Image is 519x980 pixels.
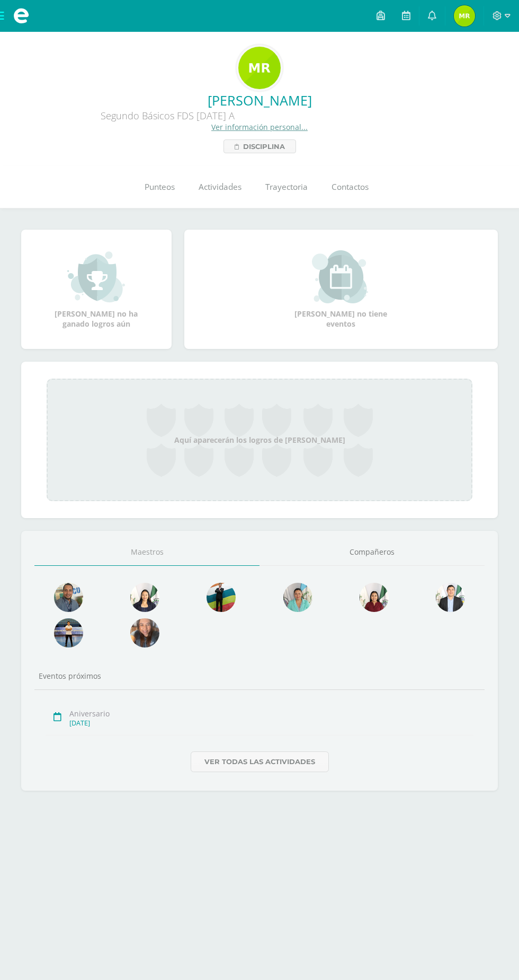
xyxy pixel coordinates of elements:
img: d53a6cbdd07aaf83c60ff9fb8bbf0950.png [130,618,159,647]
a: Punteos [132,166,186,208]
img: 46ef099bd72645d72f8d7e50f544f168.png [207,583,236,612]
div: [DATE] [69,719,473,728]
span: Contactos [332,181,369,192]
span: Trayectoria [265,181,308,192]
div: Segundo Básicos FDS [DATE] A [8,109,326,122]
img: 6be2b2835710ecb25b89c5d5d0c4e8a5.png [283,583,312,612]
a: Compañeros [259,539,485,566]
a: Trayectoria [253,166,319,208]
img: b3bb78f2859efdec110dbd94159887e1.png [360,583,389,612]
img: event_small.png [312,250,370,303]
img: achievement_small.png [67,250,125,303]
a: Maestros [34,539,259,566]
span: Punteos [145,181,175,192]
a: Ver información personal... [211,122,308,132]
a: Ver todas las actividades [191,751,329,772]
a: Actividades [186,166,253,208]
div: [PERSON_NAME] no tiene eventos [288,250,394,329]
a: [PERSON_NAME] [8,91,511,109]
img: 5fc49838d9f994429ee2c86e5d2362ce.png [454,5,475,27]
span: Actividades [199,181,241,192]
img: 2a9cd8ea090a6f309197e4b37344b400.png [238,47,281,89]
img: 62c276f9e5707e975a312ba56e3c64d5.png [54,618,83,647]
div: Aquí aparecerán los logros de [PERSON_NAME] [47,379,472,501]
div: Aniversario [69,708,473,719]
a: Contactos [319,166,380,208]
img: 068d160f17d47aae500bebc0d36e6d47.png [130,583,159,612]
img: f7327cb44b91aa114f2e153c7f37383d.png [54,583,83,612]
div: Eventos próximos [34,671,485,681]
a: Disciplina [223,139,296,153]
img: 2a5195d5bcc98d37e95be5160e929d36.png [436,583,465,612]
span: Disciplina [243,140,285,153]
div: [PERSON_NAME] no ha ganado logros aún [43,250,149,329]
